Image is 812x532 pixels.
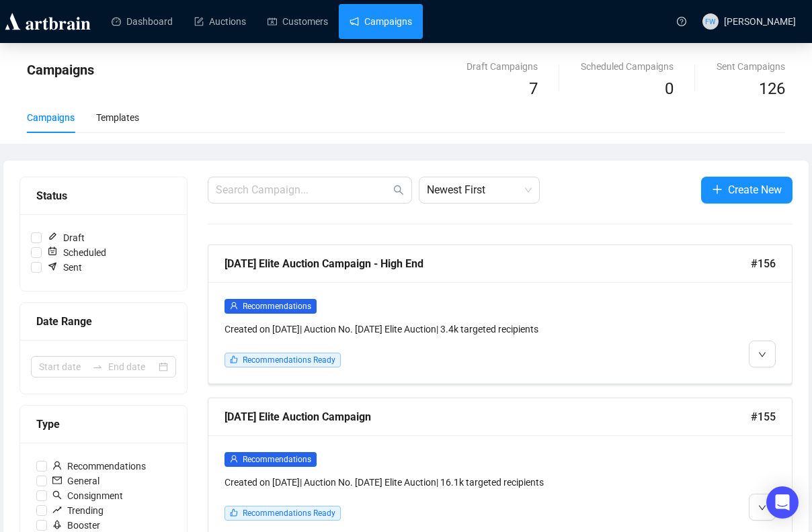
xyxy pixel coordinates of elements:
span: Sent [42,260,87,275]
span: Consignment [47,488,128,503]
img: logo [3,11,93,32]
span: Scheduled [42,245,112,260]
span: swap-right [92,361,103,372]
span: [PERSON_NAME] [724,16,796,27]
span: #156 [751,255,776,272]
div: Templates [96,110,139,125]
input: End date [108,359,156,374]
div: Draft Campaigns [466,59,538,74]
span: Recommendations [243,455,311,464]
div: Type [36,416,171,433]
span: user [52,461,62,470]
a: Customers [268,4,328,39]
span: user [230,455,238,463]
span: question-circle [677,17,686,26]
div: Sent Campaigns [717,59,785,74]
span: user [230,302,238,310]
input: Start date [39,359,87,374]
span: Create New [728,181,782,198]
span: Recommendations [243,302,311,311]
span: Trending [47,503,109,518]
span: Recommendations [47,459,151,474]
span: Newest First [427,177,532,203]
span: 126 [759,79,785,98]
span: rise [52,505,62,515]
span: Draft [42,230,90,245]
div: Campaigns [27,110,75,125]
span: General [47,474,105,488]
div: [DATE] Elite Auction Campaign - High End [225,255,751,272]
span: 7 [529,79,538,98]
a: Dashboard [112,4,173,39]
div: [DATE] Elite Auction Campaign [225,408,751,425]
span: search [52,490,62,500]
span: like [230,508,238,517]
span: Campaigns [27,62,94,78]
input: Search Campaign... [216,182,391,198]
span: FW [705,15,715,27]
span: down [758,351,766,359]
a: [DATE] Elite Auction Campaign - High End#156userRecommendationsCreated on [DATE]| Auction No. [DA... [208,245,793,384]
span: to [92,361,103,372]
span: search [393,185,404,195]
span: #155 [751,408,776,425]
a: Auctions [194,4,246,39]
div: Created on [DATE] | Auction No. [DATE] Elite Auction | 3.4k targeted recipients [225,322,636,337]
div: Open Intercom Messenger [766,486,799,519]
span: like [230,355,238,363]
div: Scheduled Campaigns [581,59,674,74]
span: mail [52,476,62,485]
span: Recommendations Ready [243,355,335,365]
span: plus [712,184,723,195]
span: down [758,504,766,512]
span: 0 [665,79,674,98]
div: Created on [DATE] | Auction No. [DATE] Elite Auction | 16.1k targeted recipients [225,475,636,490]
button: Create New [701,177,793,204]
span: Recommendations Ready [243,508,335,518]
div: Status [36,187,171,204]
div: Date Range [36,313,171,330]
a: Campaigns [350,4,412,39]
span: rocket [52,520,62,529]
